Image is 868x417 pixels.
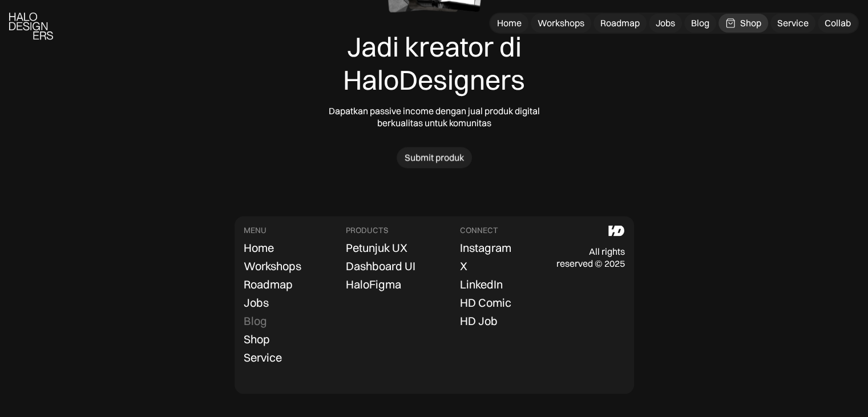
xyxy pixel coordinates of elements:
a: Collab [818,14,858,33]
a: X [460,258,467,274]
a: Instagram [460,240,511,256]
a: Workshops [244,258,301,274]
div: Workshops [538,17,584,29]
div: Petunjuk UX [346,241,407,255]
div: Service [244,351,282,364]
div: Home [244,241,274,255]
div: PRODUCTS [346,226,388,235]
div: Roadmap [244,278,293,291]
div: Shop [740,17,761,29]
div: Dashboard UI [346,259,415,273]
a: HaloFigma [346,276,401,292]
a: Blog [684,14,716,33]
a: Home [490,14,528,33]
div: HD Job [460,314,498,328]
div: Dapatkan passive income dengan jual produk digital berkualitas untuk komunitas [312,105,557,129]
a: Blog [244,313,267,329]
a: Jobs [244,295,269,311]
div: Jadi kreator di HaloDesigners [312,30,557,96]
div: Collab [825,17,851,29]
div: HaloFigma [346,278,401,291]
div: CONNECT [460,226,498,235]
div: Jobs [244,296,269,310]
a: Workshops [531,14,591,33]
div: Instagram [460,241,511,255]
a: Petunjuk UX [346,240,407,256]
div: Roadmap [600,17,640,29]
a: HD Job [460,313,498,329]
a: Service [244,350,282,366]
a: Home [244,240,274,256]
div: All rights reserved © 2025 [556,246,624,270]
a: Dashboard UI [346,258,415,274]
div: Service [777,17,809,29]
div: Blog [691,17,709,29]
a: Submit produk [397,147,472,169]
div: Blog [244,314,267,328]
a: Roadmap [244,276,293,292]
div: LinkedIn [460,278,503,291]
a: HD Comic [460,295,511,311]
a: Roadmap [594,14,647,33]
a: Shop [718,14,768,33]
div: X [460,259,467,273]
div: MENU [244,226,267,235]
div: Jobs [656,17,675,29]
div: Shop [244,332,270,346]
div: Submit produk [405,152,464,164]
div: HD Comic [460,296,511,310]
div: Home [497,17,522,29]
a: Shop [244,331,270,347]
a: Jobs [649,14,682,33]
div: Workshops [244,259,301,273]
a: Service [770,14,815,33]
a: LinkedIn [460,276,503,292]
